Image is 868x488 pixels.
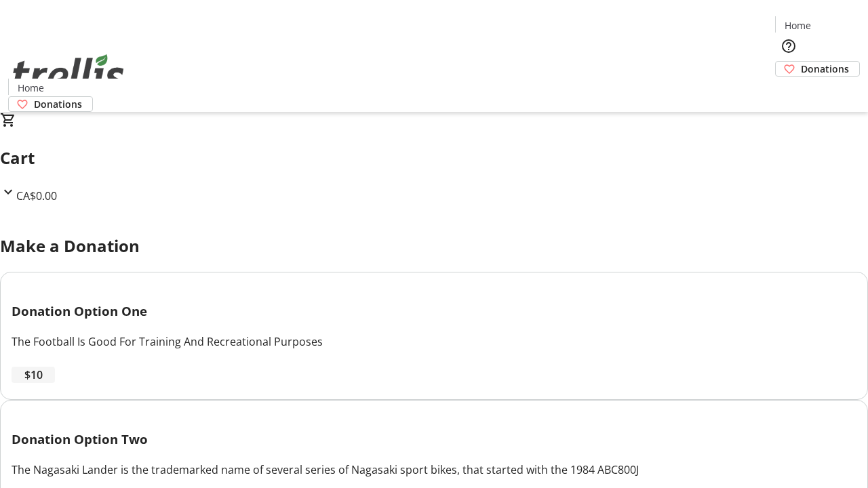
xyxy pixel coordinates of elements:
[775,61,860,77] a: Donations
[8,39,129,107] img: Orient E2E Organization Yz5iQONa3s's Logo
[12,367,55,383] button: $10
[9,81,52,95] a: Home
[12,302,856,321] h3: Donation Option One
[8,96,93,112] a: Donations
[801,62,849,76] span: Donations
[12,462,856,478] div: The Nagasaki Lander is the trademarked name of several series of Nagasaki sport bikes, that start...
[16,188,57,203] span: CA$0.00
[12,333,856,350] div: The Football Is Good For Training And Recreational Purposes
[34,97,82,111] span: Donations
[18,81,44,95] span: Home
[776,18,819,33] a: Home
[24,367,43,383] span: $10
[775,33,802,60] button: Help
[12,430,856,449] h3: Donation Option Two
[775,77,802,104] button: Cart
[785,18,811,33] span: Home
